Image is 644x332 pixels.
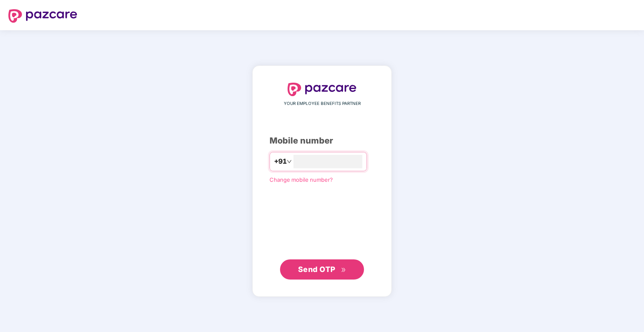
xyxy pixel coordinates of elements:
span: +91 [274,156,287,167]
img: logo [288,83,356,96]
span: down [287,159,292,164]
img: logo [8,9,77,23]
span: YOUR EMPLOYEE BENEFITS PARTNER [284,100,361,107]
div: Mobile number [270,134,374,147]
a: Change mobile number? [270,176,333,183]
button: Send OTPdouble-right [280,259,364,280]
span: double-right [341,267,346,273]
span: Send OTP [298,265,335,274]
